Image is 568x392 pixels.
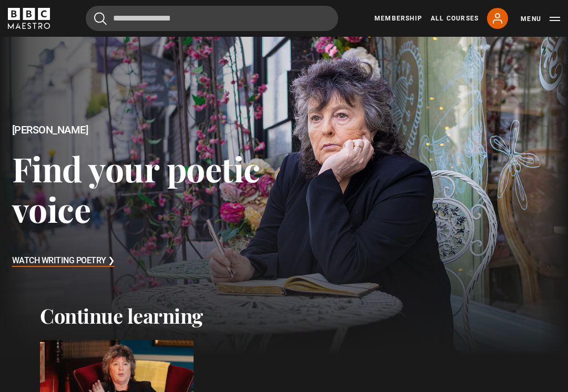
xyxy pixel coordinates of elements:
button: Toggle navigation [521,14,560,24]
h2: Continue learning [40,304,528,328]
button: Submit the search query [94,12,107,25]
h3: Watch Writing Poetry ❯ [12,253,115,269]
h2: [PERSON_NAME] [12,124,285,136]
a: All Courses [431,14,479,23]
input: Search [86,6,338,31]
a: Membership [374,14,422,23]
svg: BBC Maestro [8,8,50,29]
h3: Find your poetic voice [12,148,285,230]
